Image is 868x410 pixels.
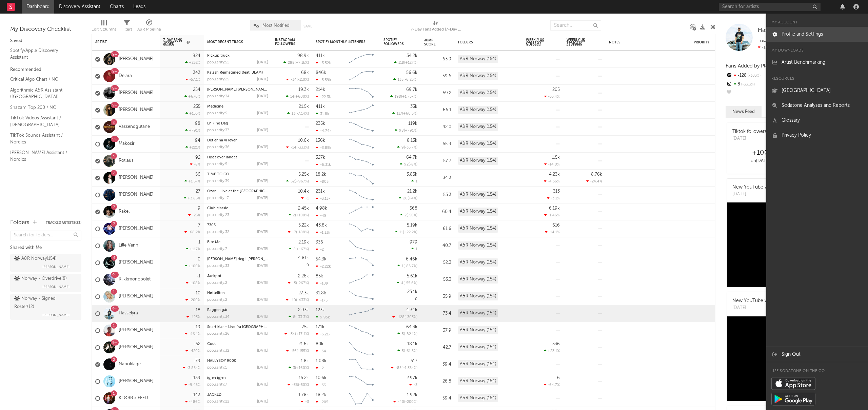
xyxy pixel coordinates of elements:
[316,78,331,82] div: -5.59k
[298,189,309,194] div: 10.4k
[14,295,76,311] div: Norway - Signed Roster ( 12 )
[406,71,417,75] div: 56.6k
[185,77,200,82] div: -57.1 %
[207,325,280,329] a: Snart klar – Live fra [GEOGRAPHIC_DATA]
[207,240,220,244] a: Bite Me
[42,283,70,291] span: [PERSON_NAME]
[198,206,200,211] div: 9
[397,112,402,116] span: 117
[729,157,792,165] div: on [DATE]
[10,86,75,100] a: Algorithmic A&R Assistant ([GEOGRAPHIC_DATA])
[207,196,229,200] div: popularity: 17
[719,3,821,11] input: Search for artists
[14,275,67,283] div: Norway - Overdrive ( 8 )
[346,85,377,102] svg: Chart title
[257,78,268,81] div: [DATE]
[408,121,417,126] div: 119k
[10,25,81,34] div: My Discovery Checklist
[747,74,761,78] span: -303 %
[766,55,868,70] a: Artist Benchmarking
[424,191,451,199] div: 53.3
[766,347,868,362] a: Sign Out
[398,61,404,65] span: 118
[257,145,268,149] div: [DATE]
[207,190,278,193] a: Ozan - Live at the [GEOGRAPHIC_DATA]
[400,213,417,217] div: ( )
[10,219,29,227] div: Folders
[185,145,200,150] div: +221 %
[392,111,417,116] div: ( )
[407,189,417,194] div: 21.2k
[286,77,309,82] div: ( )
[402,95,416,99] span: +1.75k %
[303,24,312,28] button: Save
[411,17,461,37] div: 7-Day Fans Added (7-Day Fans Added)
[196,189,200,194] div: 27
[758,27,783,33] span: Hasselyra
[316,71,326,75] div: 846k
[257,95,268,98] div: [DATE]
[291,146,296,150] span: -14
[198,223,200,228] div: 7
[287,111,309,116] div: ( )
[119,192,154,198] a: [PERSON_NAME]
[207,139,268,142] div: Det er nå vi lever
[458,89,498,97] div: A&R Norway (154)
[119,141,135,147] a: Makosir
[119,209,130,215] a: Rakel
[544,213,560,217] div: -1.46 %
[119,90,154,96] a: [PERSON_NAME]
[298,223,309,228] div: 5.22k
[758,27,783,34] a: Hasselyra
[298,206,309,211] div: 2.45k
[289,213,309,217] div: ( )
[207,122,228,125] a: En Fine Dag
[397,145,417,150] div: ( )
[609,40,677,44] div: Notes
[316,196,331,201] div: -3.13k
[407,54,417,58] div: 34.2k
[544,179,560,183] div: -4.36 %
[591,172,602,177] div: 8.76k
[346,220,377,237] svg: Chart title
[185,128,200,133] div: +791 %
[346,203,377,220] svg: Chart title
[316,104,325,109] div: 411k
[395,128,417,133] div: ( )
[292,112,295,116] span: 13
[586,179,602,183] div: -24.4 %
[195,155,200,160] div: 92
[424,38,441,46] div: Jump Score
[10,231,81,240] input: Search for folders...
[544,162,560,167] div: -14.8 %
[291,180,295,183] span: 52
[193,104,200,109] div: 235
[14,255,57,263] div: A&R Norway ( 154 )
[549,172,560,177] div: 4.23k
[726,71,771,80] div: -128
[92,25,116,34] div: Edit Columns
[257,61,268,64] div: [DATE]
[424,157,451,165] div: 57.7
[207,213,229,217] div: popularity: 23
[10,76,75,83] a: Critical Algo Chart / NO
[766,19,868,27] div: My Account
[119,175,154,181] a: [PERSON_NAME]
[726,63,781,69] span: Fans Added by Platform
[316,121,325,126] div: 235k
[257,129,268,132] div: [DATE]
[207,190,268,193] div: Ozan - Live at the Norwegian Opera
[119,362,141,367] a: Naboklage
[766,75,868,83] div: Resources
[121,25,132,34] div: Filters
[299,104,309,109] div: 21.5k
[316,145,331,150] div: -3.85k
[10,254,81,272] a: A&R Norway(154)[PERSON_NAME]
[286,145,309,150] div: ( )
[458,140,498,148] div: A&R Norway (154)
[316,112,329,116] div: 31.8k
[293,214,295,217] span: 2
[398,78,403,82] span: 135
[207,105,223,109] a: Medicine
[424,140,451,148] div: 55.9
